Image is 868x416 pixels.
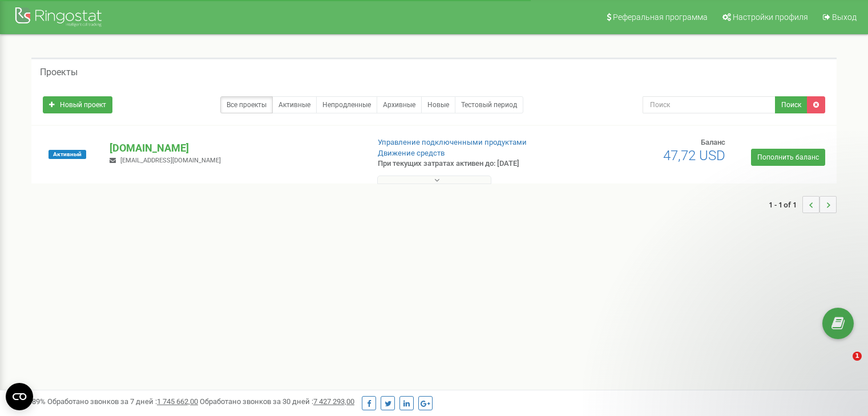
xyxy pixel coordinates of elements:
[455,96,523,113] a: Тестовый период
[6,383,33,410] button: Open CMP widget
[220,96,273,113] a: Все проекты
[43,96,112,113] a: Новый проект
[733,13,808,22] span: Настройки профиля
[272,96,317,113] a: Активные
[701,138,725,146] span: Баланс
[49,150,86,159] span: Активный
[775,96,808,113] button: Поиск
[853,352,862,361] span: 1
[378,138,527,146] a: Управление подключенными продуктами
[769,196,802,213] span: 1 - 1 of 1
[316,96,377,113] a: Непродленные
[377,96,422,113] a: Архивные
[110,141,359,156] p: [DOMAIN_NAME]
[378,158,560,169] p: При текущих затратах активен до: [DATE]
[40,67,78,78] h5: Проекты
[120,157,221,164] span: [EMAIL_ADDRESS][DOMAIN_NAME]
[378,149,445,157] a: Движение средств
[200,397,354,406] span: Обработано звонков за 30 дней :
[613,13,708,22] span: Реферальная программа
[313,397,354,406] u: 7 427 293,00
[643,96,776,113] input: Поиск
[829,352,857,379] iframe: Intercom live chat
[157,397,198,406] u: 1 745 662,00
[663,148,725,164] span: 47,72 USD
[751,149,825,166] a: Пополнить баланс
[47,397,198,406] span: Обработано звонков за 7 дней :
[421,96,455,113] a: Новые
[769,185,837,225] nav: ...
[832,13,857,22] span: Выход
